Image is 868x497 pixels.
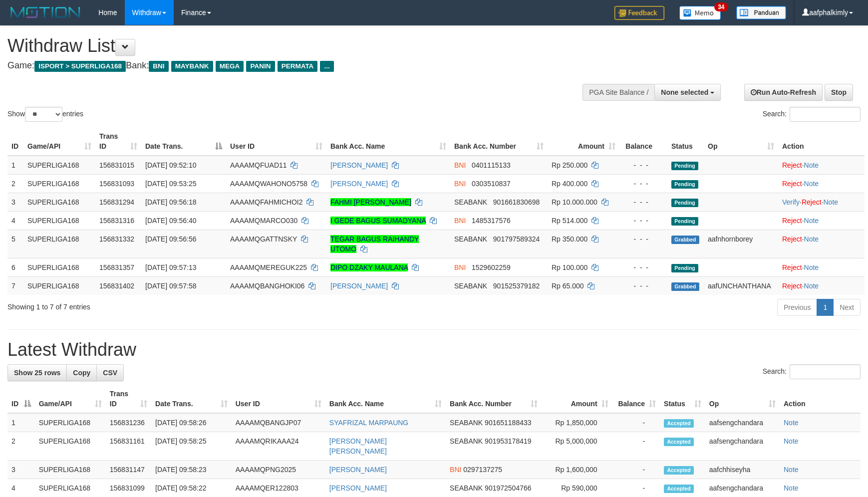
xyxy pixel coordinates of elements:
td: 156831161 [106,432,151,461]
th: ID [7,127,23,156]
span: SEABANK [454,198,487,206]
td: · [778,211,865,230]
a: Note [804,161,819,169]
td: SUPERLIGA168 [23,193,95,211]
span: BNI [454,263,466,271]
div: - - - [623,262,663,272]
td: - [612,432,660,461]
a: Reject [802,198,822,206]
span: Copy 0303510837 to clipboard [472,180,511,188]
h1: Withdraw List [7,36,569,56]
a: Note [784,437,799,445]
td: 1 [7,156,23,175]
td: SUPERLIGA168 [23,276,95,295]
td: Rp 5,000,000 [542,432,612,461]
span: 156831015 [99,161,134,169]
td: aafUNCHANTHANA [704,276,778,295]
span: MAYBANK [171,61,213,72]
span: [DATE] 09:56:18 [145,198,196,206]
td: SUPERLIGA168 [35,461,106,479]
span: Pending [671,199,698,207]
a: Reject [782,263,802,271]
td: · [778,276,865,295]
a: Note [784,484,799,492]
a: I GEDE BAGUS SUMADYANA [330,217,426,225]
span: SEABANK [450,484,483,492]
td: SUPERLIGA168 [35,432,106,461]
span: Copy [73,369,90,377]
th: Bank Acc. Name: activate to sort column ascending [325,385,446,413]
td: SUPERLIGA168 [23,174,95,193]
label: Show entries [7,107,83,122]
th: Balance [619,127,667,156]
td: 2 [7,432,35,461]
span: Copy 1485317576 to clipboard [472,217,511,225]
span: Grabbed [671,282,699,291]
span: BNI [454,217,466,225]
span: Copy 901797589324 to clipboard [493,235,540,243]
th: Trans ID: activate to sort column ascending [95,127,141,156]
span: Rp 100.000 [552,263,587,271]
th: Amount: activate to sort column ascending [548,127,619,156]
button: None selected [654,84,721,101]
td: 2 [7,174,23,193]
span: Accepted [664,438,694,446]
span: Accepted [664,466,694,475]
img: Feedback.jpg [614,6,664,20]
span: Copy 901651188433 to clipboard [485,419,531,427]
span: MEGA [216,61,244,72]
td: [DATE] 09:58:25 [151,432,232,461]
span: Accepted [664,419,694,428]
a: CSV [96,364,124,381]
td: · [778,230,865,258]
span: ... [320,61,333,72]
th: Trans ID: activate to sort column ascending [106,385,151,413]
span: PERMATA [278,61,318,72]
span: BNI [450,466,461,474]
td: SUPERLIGA168 [23,230,95,258]
th: User ID: activate to sort column ascending [232,385,325,413]
img: MOTION_logo.png [7,5,83,20]
span: 156831093 [99,180,134,188]
td: SUPERLIGA168 [35,413,106,432]
th: Amount: activate to sort column ascending [542,385,612,413]
img: Button%20Memo.svg [679,6,721,20]
a: SYAFRIZAL MARPAUNG [329,419,408,427]
span: [DATE] 09:53:25 [145,180,196,188]
td: aafsengchandara [705,432,780,461]
a: Stop [825,84,853,101]
a: Note [804,180,819,188]
a: Run Auto-Refresh [744,84,823,101]
td: aafnhornborey [704,230,778,258]
a: [PERSON_NAME] [330,161,388,169]
span: Rp 400.000 [552,180,587,188]
th: Action [778,127,865,156]
div: - - - [623,216,663,226]
td: AAAAMQPNG2025 [232,461,325,479]
td: 1 [7,413,35,432]
a: Copy [66,364,97,381]
input: Search: [790,364,861,379]
div: - - - [623,179,663,189]
td: 3 [7,461,35,479]
span: Copy 901972504766 to clipboard [485,484,531,492]
a: 1 [817,299,834,316]
td: · [778,156,865,175]
span: SEABANK [450,437,483,445]
div: PGA Site Balance / [582,84,654,101]
td: SUPERLIGA168 [23,211,95,230]
td: 6 [7,258,23,276]
select: Showentries [25,107,62,122]
a: FAHMI [PERSON_NAME] [330,198,411,206]
span: Copy 901953178419 to clipboard [485,437,531,445]
span: AAAAMQMEREGUK225 [230,263,307,271]
a: DIPO DZAKY MAULANA [330,263,408,271]
a: [PERSON_NAME] [329,484,387,492]
a: Verify [782,198,800,206]
a: Reject [782,282,802,290]
td: AAAAMQBANGJP07 [232,413,325,432]
th: Bank Acc. Name: activate to sort column ascending [326,127,450,156]
span: BNI [149,61,168,72]
div: - - - [623,281,663,291]
a: TEGAR BAGUS RAIHANDY UTOMO [330,235,419,253]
